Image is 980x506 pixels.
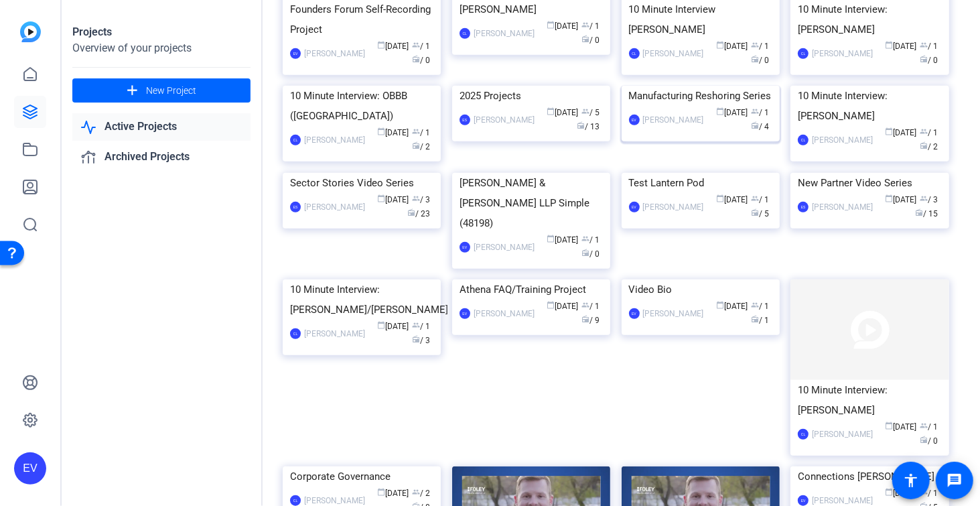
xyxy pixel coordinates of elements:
[581,301,589,309] span: group
[643,47,704,60] div: [PERSON_NAME]
[412,142,430,151] span: / 2
[920,194,928,202] span: group
[629,86,772,106] div: Manufacturing Reshoring Series
[798,202,809,212] div: ES
[751,108,769,117] span: / 1
[412,194,420,202] span: group
[72,78,251,103] button: New Project
[751,107,759,115] span: group
[304,133,365,147] div: [PERSON_NAME]
[290,466,433,487] div: Corporate Governance
[920,128,938,137] span: / 1
[412,488,420,496] span: group
[751,301,759,309] span: group
[547,235,578,245] span: [DATE]
[812,133,873,147] div: [PERSON_NAME]
[377,321,385,329] span: calendar_today
[577,122,600,131] span: / 13
[920,56,938,65] span: / 0
[629,48,640,59] div: CL
[751,42,769,51] span: / 1
[146,84,196,98] span: New Project
[716,108,748,117] span: [DATE]
[886,194,894,202] span: calendar_today
[751,302,769,311] span: / 1
[412,321,420,329] span: group
[903,472,919,489] mat-icon: accessibility
[460,279,603,300] div: Athena FAQ/Training Project
[716,41,724,49] span: calendar_today
[407,209,430,218] span: / 23
[920,127,928,135] span: group
[581,235,600,245] span: / 1
[751,121,759,129] span: radio
[377,488,385,496] span: calendar_today
[751,315,759,323] span: radio
[290,86,433,126] div: 10 Minute Interview: OBBB ([GEOGRAPHIC_DATA])
[643,200,704,214] div: [PERSON_NAME]
[304,47,365,60] div: [PERSON_NAME]
[460,242,470,253] div: EV
[412,322,430,331] span: / 1
[886,127,894,135] span: calendar_today
[629,308,640,319] div: EV
[812,428,873,441] div: [PERSON_NAME]
[412,41,420,49] span: group
[577,121,585,129] span: radio
[581,315,589,323] span: radio
[304,200,365,214] div: [PERSON_NAME]
[920,436,938,446] span: / 0
[886,489,917,498] span: [DATE]
[412,141,420,149] span: radio
[751,195,769,204] span: / 1
[920,195,938,204] span: / 3
[920,422,928,430] span: group
[290,328,301,339] div: CL
[581,249,589,257] span: radio
[751,194,759,202] span: group
[716,42,748,51] span: [DATE]
[581,35,589,43] span: radio
[886,422,917,432] span: [DATE]
[460,28,470,39] div: CL
[886,128,917,137] span: [DATE]
[886,488,894,496] span: calendar_today
[798,48,809,59] div: CL
[474,241,535,254] div: [PERSON_NAME]
[412,42,430,51] span: / 1
[798,495,809,506] div: EV
[581,235,589,243] span: group
[751,56,769,65] span: / 0
[290,173,433,193] div: Sector Stories Video Series
[920,41,928,49] span: group
[886,195,917,204] span: [DATE]
[547,107,555,115] span: calendar_today
[798,135,809,145] div: CL
[377,194,385,202] span: calendar_today
[377,127,385,135] span: calendar_today
[290,279,433,320] div: 10 Minute Interview: [PERSON_NAME]/[PERSON_NAME]
[629,173,772,193] div: Test Lantern Pod
[14,452,46,485] div: EV
[460,115,470,125] div: ES
[72,143,251,171] a: Archived Projects
[290,48,301,59] div: EV
[751,209,769,218] span: / 5
[916,208,924,216] span: radio
[629,202,640,212] div: EV
[581,21,589,29] span: group
[377,128,409,137] span: [DATE]
[547,108,578,117] span: [DATE]
[716,107,724,115] span: calendar_today
[412,335,420,343] span: radio
[304,327,365,340] div: [PERSON_NAME]
[412,489,430,498] span: / 2
[547,21,555,29] span: calendar_today
[751,41,759,49] span: group
[886,41,894,49] span: calendar_today
[547,302,578,311] span: [DATE]
[812,47,873,60] div: [PERSON_NAME]
[798,466,941,487] div: Connections [PERSON_NAME]
[124,82,141,99] mat-icon: add
[460,308,470,319] div: EV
